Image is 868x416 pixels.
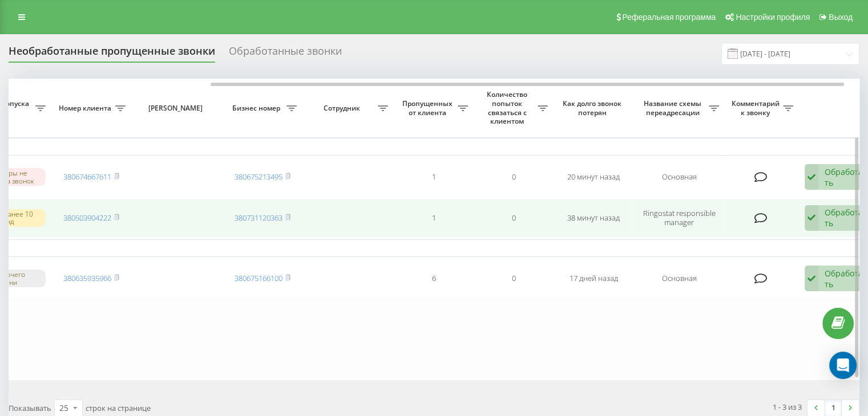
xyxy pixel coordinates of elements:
[825,207,864,229] div: Обработать
[825,166,864,188] div: Обработать
[829,13,853,22] span: Выход
[479,90,538,125] span: Количество попыток связаться с клиентом
[229,45,342,63] div: Обработанные звонки
[9,403,51,413] span: Показывать
[554,158,633,197] td: 20 минут назад
[394,259,474,298] td: 6
[63,172,111,182] a: 380674667611
[825,268,864,289] div: Обработать
[308,104,378,113] span: Сотрудник
[730,99,783,117] span: Комментарий к звонку
[394,199,474,238] td: 1
[736,13,810,22] span: Настройки профиля
[9,45,215,63] div: Необработанные пропущенные звонки
[554,259,633,298] td: 17 дней назад
[825,400,842,416] a: 1
[633,259,725,298] td: Основная
[86,403,151,413] span: строк на странице
[622,13,716,22] span: Реферальная программа
[63,273,111,283] a: 380635935966
[773,401,802,413] div: 1 - 3 из 3
[141,104,213,113] span: [PERSON_NAME]
[57,104,115,113] span: Номер клиента
[228,104,286,113] span: Бизнес номер
[829,352,857,379] div: Open Intercom Messenger
[474,259,554,298] td: 0
[554,199,633,238] td: 38 минут назад
[235,172,282,182] a: 380675213495
[639,99,709,117] span: Название схемы переадресации
[235,273,282,283] a: 380675166100
[563,99,624,117] span: Как долго звонок потерян
[399,99,458,117] span: Пропущенных от клиента
[474,199,554,238] td: 0
[633,158,725,197] td: Основная
[63,213,111,223] a: 380503904222
[474,158,554,197] td: 0
[394,158,474,197] td: 1
[235,213,282,223] a: 380731120363
[633,199,725,238] td: Ringostat responsible manager
[59,402,68,414] div: 25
